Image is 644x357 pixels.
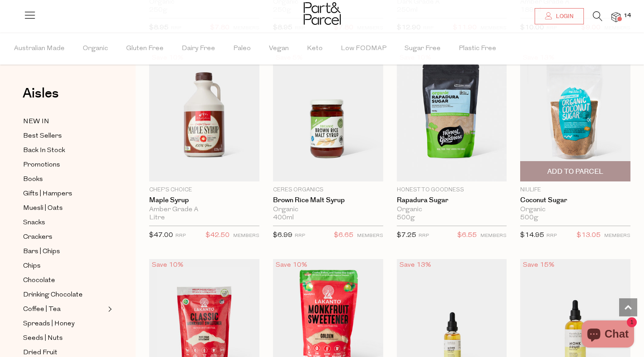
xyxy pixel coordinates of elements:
[295,233,305,238] small: RRP
[554,13,573,20] span: Login
[23,304,105,315] a: Coffee | Tea
[418,233,429,238] small: RRP
[341,33,386,65] span: Low FODMAP
[23,289,105,301] a: Drinking Chocolate
[83,33,108,65] span: Organic
[23,159,105,171] a: Promotions
[273,214,294,222] span: 400ml
[334,230,353,241] span: $6.65
[577,230,601,241] span: $13.05
[149,196,259,204] a: Maple Syrup
[149,52,259,182] img: Maple Syrup
[273,259,310,271] div: Save 10%
[23,131,62,142] span: Best Sellers
[23,116,105,127] a: NEW IN
[457,230,477,241] span: $6.55
[23,145,65,156] span: Back In Stock
[233,233,259,238] small: MEMBERS
[23,203,105,214] a: Muesli | Oats
[520,214,538,222] span: 500g
[397,196,507,204] a: Rapadura Sugar
[520,232,544,239] span: $14.95
[23,217,105,228] a: Snacks
[397,52,507,182] img: Rapadura Sugar
[149,206,259,214] div: Amber Grade A
[23,174,105,185] a: Books
[535,8,584,24] a: Login
[23,203,63,214] span: Muesli | Oats
[397,186,507,194] p: Honest to Goodness
[546,233,557,238] small: RRP
[520,206,630,214] div: Organic
[23,174,43,185] span: Books
[23,275,55,286] span: Chocolate
[23,83,59,103] span: Aisles
[304,2,341,25] img: Part&Parcel
[23,318,105,329] a: Spreads | Honey
[175,233,186,238] small: RRP
[23,116,49,127] span: NEW IN
[604,233,630,238] small: MEMBERS
[579,320,637,350] inbox-online-store-chat: Shopify online store chat
[397,259,434,271] div: Save 13%
[126,33,164,65] span: Gluten Free
[23,145,105,156] a: Back In Stock
[547,167,603,176] span: Add To Parcel
[273,232,292,239] span: $6.99
[23,319,75,329] span: Spreads | Honey
[23,130,105,142] a: Best Sellers
[397,232,416,239] span: $7.25
[23,218,45,228] span: Snacks
[182,33,215,65] span: Dairy Free
[273,196,383,204] a: Brown Rice Malt Syrup
[23,260,105,272] a: Chips
[269,33,289,65] span: Vegan
[23,275,105,286] a: Chocolate
[480,233,507,238] small: MEMBERS
[23,246,105,257] a: Bars | Chips
[621,12,633,20] span: 14
[520,161,630,181] button: Add To Parcel
[23,87,59,109] a: Aisles
[404,33,441,65] span: Sugar Free
[459,33,496,65] span: Plastic Free
[206,230,230,241] span: $42.50
[23,232,105,243] a: Crackers
[307,33,323,65] span: Keto
[611,12,620,22] a: 14
[397,214,415,222] span: 500g
[520,52,630,182] img: Coconut Sugar
[23,188,105,199] a: Gifts | Hampers
[23,160,60,171] span: Promotions
[357,233,383,238] small: MEMBERS
[149,214,165,222] span: Litre
[23,333,63,344] span: Seeds | Nuts
[23,246,60,257] span: Bars | Chips
[23,304,61,315] span: Coffee | Tea
[14,33,65,65] span: Australian Made
[520,186,630,194] p: Niulife
[23,189,72,199] span: Gifts | Hampers
[23,232,52,243] span: Crackers
[520,196,630,204] a: Coconut Sugar
[149,186,259,194] p: Chef's Choice
[397,206,507,214] div: Organic
[23,290,83,301] span: Drinking Chocolate
[273,186,383,194] p: Ceres Organics
[520,259,557,271] div: Save 15%
[149,232,173,239] span: $47.00
[149,259,186,271] div: Save 10%
[273,52,383,182] img: Brown Rice Malt Syrup
[106,304,112,315] button: Expand/Collapse Coffee | Tea
[233,33,251,65] span: Paleo
[23,261,41,272] span: Chips
[273,206,383,214] div: Organic
[23,333,105,344] a: Seeds | Nuts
